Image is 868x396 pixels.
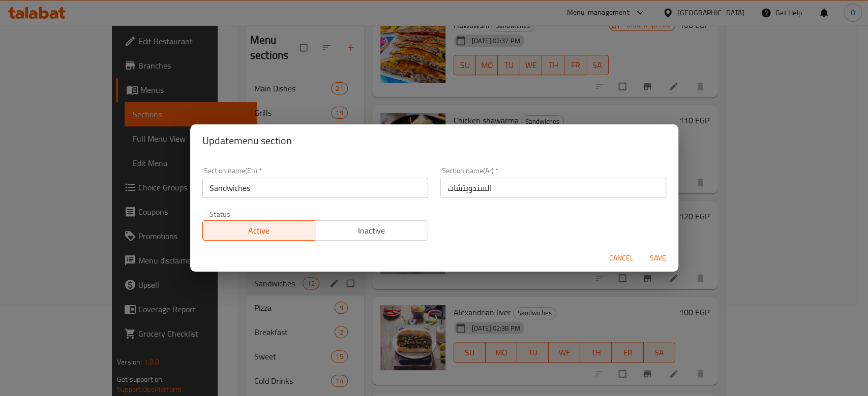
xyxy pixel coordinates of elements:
button: Cancel [605,249,638,268]
span: Active [207,223,312,238]
h2: Update menu section [202,133,666,149]
input: Please enter section name(en) [202,178,428,198]
span: Save [646,252,670,265]
button: Inactive [315,220,428,241]
span: Cancel [609,252,634,265]
span: Inactive [319,223,424,238]
button: Active [202,220,316,241]
input: Please enter section name(ar) [440,178,666,198]
button: Save [642,249,674,268]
